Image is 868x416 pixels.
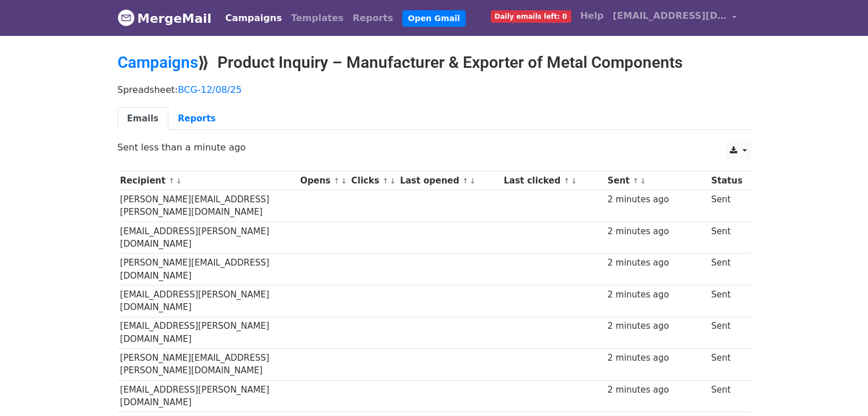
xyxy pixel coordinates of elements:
[286,7,348,30] a: Templates
[571,177,577,185] a: ↓
[607,320,705,333] div: 2 minutes ago
[118,141,751,153] p: Sent less than a minute ago
[607,288,705,301] div: 2 minutes ago
[176,177,182,185] a: ↓
[168,107,225,130] a: Reports
[486,5,576,27] a: Daily emails left: 0
[607,352,705,365] div: 2 minutes ago
[708,172,745,190] th: Status
[118,380,298,412] td: [EMAIL_ADDRESS][PERSON_NAME][DOMAIN_NAME]
[118,107,168,130] a: Emails
[708,380,745,412] td: Sent
[341,177,347,185] a: ↓
[118,190,298,222] td: [PERSON_NAME][EMAIL_ADDRESS][PERSON_NAME][DOMAIN_NAME]
[178,84,242,95] a: BCG-12/08/25
[118,84,751,96] p: Spreadsheet:
[118,285,298,317] td: [EMAIL_ADDRESS][PERSON_NAME][DOMAIN_NAME]
[334,177,340,185] a: ↑
[118,53,751,72] h2: ⟫ Product Inquiry – Manufacturer & Exporter of Metal Components
[708,317,745,349] td: Sent
[608,5,742,31] a: [EMAIL_ADDRESS][DOMAIN_NAME]
[118,254,298,286] td: [PERSON_NAME][EMAIL_ADDRESS][DOMAIN_NAME]
[397,172,501,190] th: Last opened
[607,225,705,238] div: 2 minutes ago
[564,177,570,185] a: ↑
[470,177,476,185] a: ↓
[708,222,745,254] td: Sent
[382,177,389,185] a: ↑
[605,172,709,190] th: Sent
[390,177,396,185] a: ↓
[708,254,745,286] td: Sent
[348,7,398,30] a: Reports
[613,9,727,23] span: [EMAIL_ADDRESS][DOMAIN_NAME]
[118,9,135,26] img: MergeMail logo
[462,177,469,185] a: ↑
[349,172,397,190] th: Clicks
[708,190,745,222] td: Sent
[118,172,298,190] th: Recipient
[607,193,705,206] div: 2 minutes ago
[297,172,349,190] th: Opens
[118,6,212,30] a: MergeMail
[576,5,608,27] a: Help
[607,256,705,270] div: 2 minutes ago
[402,10,466,27] a: Open Gmail
[640,177,646,185] a: ↓
[118,53,198,72] a: Campaigns
[708,349,745,381] td: Sent
[708,285,745,317] td: Sent
[118,222,298,254] td: [EMAIL_ADDRESS][PERSON_NAME][DOMAIN_NAME]
[633,177,639,185] a: ↑
[491,10,571,23] span: Daily emails left: 0
[221,7,286,30] a: Campaigns
[118,317,298,349] td: [EMAIL_ADDRESS][PERSON_NAME][DOMAIN_NAME]
[607,384,705,397] div: 2 minutes ago
[501,172,605,190] th: Last clicked
[118,349,298,381] td: [PERSON_NAME][EMAIL_ADDRESS][PERSON_NAME][DOMAIN_NAME]
[168,177,175,185] a: ↑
